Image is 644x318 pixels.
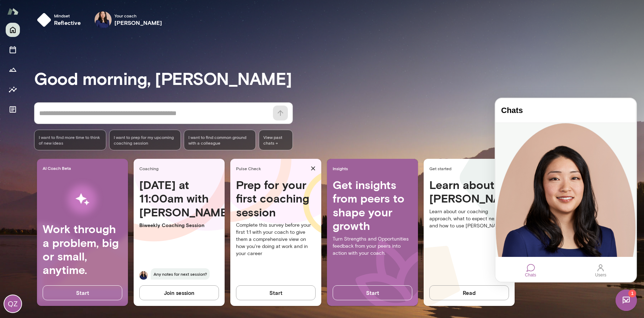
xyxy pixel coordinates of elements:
[43,222,122,277] h4: Work through a problem, big or small, anytime.
[429,178,509,205] h4: Learn about [PERSON_NAME]
[139,178,219,219] h4: [DATE] at 11:00am with [PERSON_NAME]
[4,295,21,312] div: QZ
[34,130,106,150] div: I want to find more time to think of new ideas
[6,102,20,117] button: Documents
[333,236,412,257] p: Turn Strengths and Opportunities feedback from your peers into action with your coach.
[101,165,109,174] div: Users
[6,43,20,57] button: Sessions
[236,178,316,219] h4: Prep for your first coaching session
[333,166,415,171] span: Insights
[429,166,512,171] span: Get started
[151,268,210,280] span: Any notes for next session?
[90,9,167,31] div: Leah KimYour coach[PERSON_NAME]
[429,285,509,300] button: Read
[34,68,644,88] h3: Good morning, [PERSON_NAME]
[184,130,256,150] div: I want to find common ground with a colleague
[109,130,181,150] div: I want to prep for my upcoming coaching session
[37,13,51,27] img: mindset
[43,165,125,171] span: AI Coach Beta
[139,166,222,171] span: Coaching
[34,9,87,31] button: Mindsetreflective
[31,165,39,174] div: Chats
[259,130,293,150] span: View past chats ->
[139,271,148,280] img: Leah
[51,177,114,222] img: AI Workflows
[100,174,111,179] div: Users
[333,178,412,233] h4: Get insights from peers to shape your growth
[333,285,412,300] button: Start
[6,82,20,97] button: Insights
[6,23,20,37] button: Home
[188,134,251,146] span: I want to find common ground with a colleague
[43,285,122,300] button: Start
[236,166,308,171] span: Pulse Check
[236,222,316,257] p: Complete this survey before your first 1:1 with your coach to give them a comprehensive view on h...
[139,285,219,300] button: Join session
[54,13,81,18] span: Mindset
[114,134,177,146] span: I want to prep for my upcoming coaching session
[114,13,162,18] span: Your coach
[7,5,18,18] img: Mento
[39,134,102,146] span: I want to find more time to think of new ideas
[236,285,316,300] button: Start
[54,18,81,27] h6: reflective
[29,174,41,179] div: Chats
[429,208,509,230] p: Learn about our coaching approach, what to expect next, and how to use [PERSON_NAME].
[95,11,112,28] img: Leah Kim
[6,7,135,17] h4: Chats
[139,222,219,229] p: Biweekly Coaching Session
[6,63,20,77] button: Growth Plan
[114,18,162,27] h6: [PERSON_NAME]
